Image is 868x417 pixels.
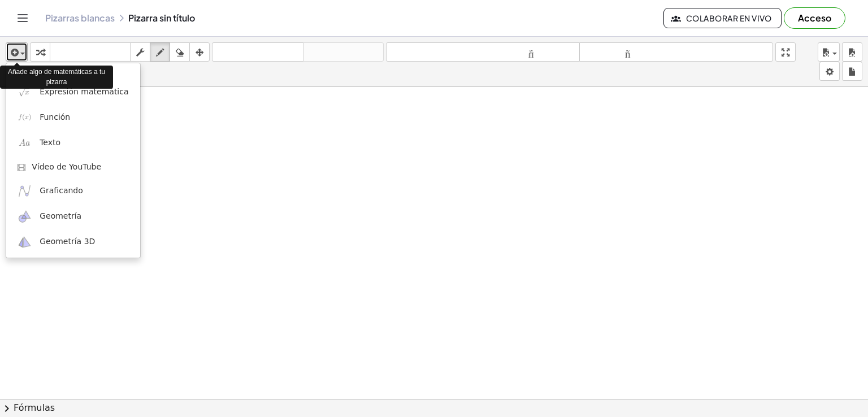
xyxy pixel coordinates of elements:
font: Geometría [40,211,81,220]
font: Expresión matemática [40,87,128,96]
a: Geometría 3D [6,229,140,255]
font: Graficando [40,186,83,195]
font: Añade algo de matemáticas a tu pizarra [8,68,105,85]
button: teclado [50,42,131,62]
button: tamaño_del_formato [386,42,580,62]
font: Fórmulas [14,402,55,413]
img: f_x.png [18,110,32,124]
a: Expresión matemática [6,79,140,105]
button: Cambiar navegación [14,9,32,27]
font: tamaño_del_formato [389,47,577,58]
a: Vídeo de YouTube [6,156,140,179]
a: Función [6,105,140,130]
font: Función [40,112,70,121]
img: Aa.png [18,136,32,150]
button: Acceso [784,7,845,29]
button: Colaborar en vivo [663,8,782,28]
a: Graficando [6,178,140,203]
img: sqrt_x.png [18,85,32,99]
button: tamaño_del_formato [579,42,773,62]
font: deshacer [215,47,301,58]
font: Texto [40,138,60,147]
font: Acceso [798,12,831,24]
a: Pizarras blancas [45,12,115,24]
a: Geometría [6,204,140,229]
font: tamaño_del_formato [582,47,770,58]
font: Colaborar en vivo [686,13,772,23]
img: ggb-graphing.svg [18,184,32,198]
font: rehacer [306,47,381,58]
a: Texto [6,130,140,155]
img: ggb-geometry.svg [18,210,32,224]
font: Geometría 3D [40,237,95,246]
font: Vídeo de YouTube [32,162,101,171]
img: ggb-3d.svg [18,235,32,249]
font: Pizarras blancas [45,12,115,24]
font: teclado [53,47,128,58]
button: deshacer [212,42,303,62]
button: rehacer [303,42,384,62]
